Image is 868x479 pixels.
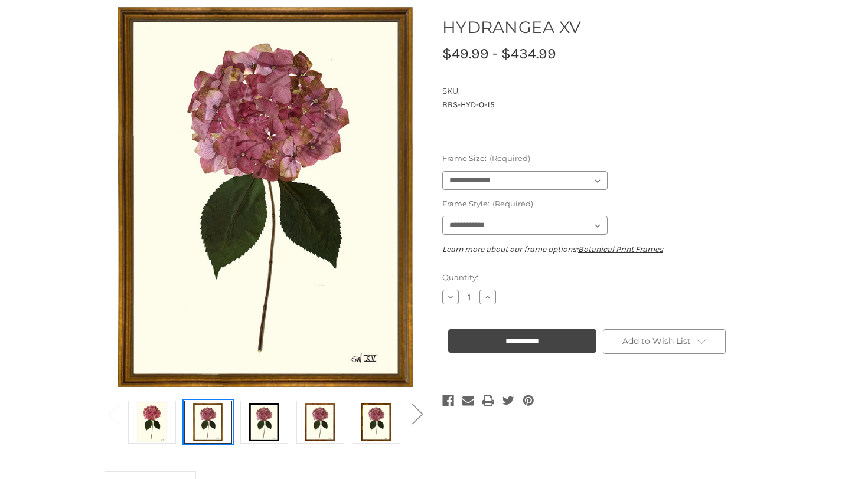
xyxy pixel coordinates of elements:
[305,402,335,442] img: Burlewood Frame
[442,243,763,255] p: Learn more about our frame options:
[442,86,761,97] dt: SKU:
[603,329,726,354] a: Add to Wish List
[442,198,763,210] label: Frame Style:
[361,402,391,442] img: Gold Bamboo Frame
[193,402,223,442] img: Antique Gold Frame
[108,432,119,432] span: Go to slide 2 of 2
[622,336,691,346] span: Add to Wish List
[249,402,279,442] img: Black Frame
[442,99,763,111] dd: BBS-HYD-O-15
[442,45,556,62] span: $49.99 - $434.99
[442,153,763,165] label: Frame Size:
[405,395,429,431] button: Go to slide 2 of 2
[442,272,763,284] label: Quantity:
[412,432,422,432] span: Go to slide 2 of 2
[490,153,530,163] small: (Required)
[442,15,763,40] h1: HYDRANGEA XV
[492,199,533,208] small: (Required)
[118,2,413,391] img: Antique Gold Frame
[578,244,663,254] a: Botanical Print Frames
[102,395,125,431] button: Go to slide 2 of 2
[482,392,494,409] a: Print
[137,402,167,442] img: Unframed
